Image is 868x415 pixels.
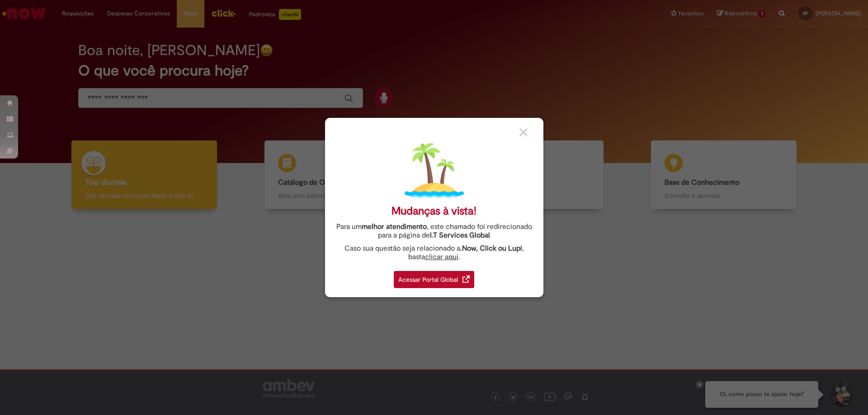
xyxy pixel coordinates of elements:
a: Acessar Portal Global [394,266,474,288]
img: island.png [405,141,464,200]
a: I.T Services Global [430,226,490,240]
div: Caso sua questão seja relacionado a , basta . [332,244,537,261]
div: Para um , este chamado foi redirecionado para a página de [332,223,537,240]
a: clicar aqui [425,247,458,261]
img: close_button_grey.png [519,128,528,136]
div: Mudanças à vista! [392,205,476,218]
div: Acessar Portal Global [394,271,474,288]
strong: .Now, Click ou Lupi [460,244,522,253]
strong: melhor atendimento [362,222,427,231]
img: redirect_link.png [462,275,470,283]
